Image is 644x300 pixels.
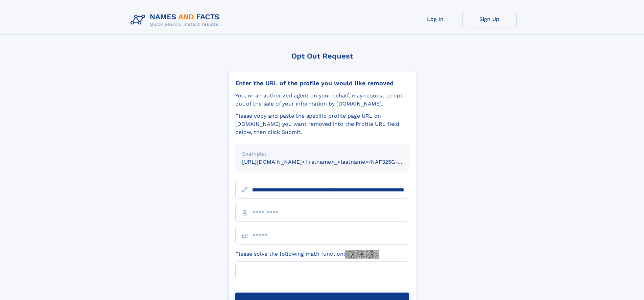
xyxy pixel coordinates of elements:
[235,92,409,108] div: You, or an authorized agent on your behalf, may request to opt-out of the sale of your informatio...
[242,150,402,158] div: Example:
[235,79,409,87] div: Enter the URL of the profile you would like removed
[235,112,409,136] div: Please copy and paste the specific profile page URL on [DOMAIN_NAME] you want removed into the Pr...
[228,52,416,60] div: Opt Out Request
[128,11,225,29] img: Logo Names and Facts
[462,11,517,27] a: Sign Up
[242,159,422,165] small: [URL][DOMAIN_NAME]<firstname>_<lastname>/NAF325G-xxxxxxxx
[235,250,379,259] label: Please solve the following math function:
[408,11,462,27] a: Log In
